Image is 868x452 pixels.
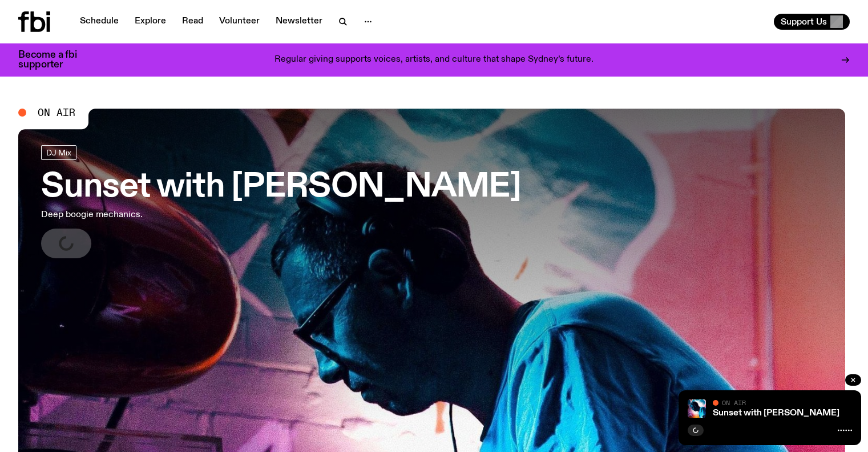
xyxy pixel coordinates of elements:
[18,50,91,70] h3: Become a fbi supporter
[713,409,839,418] a: Sunset with [PERSON_NAME]
[781,17,827,27] span: Support Us
[41,171,521,203] h3: Sunset with [PERSON_NAME]
[128,14,173,30] a: Explore
[722,399,746,406] span: On Air
[212,14,267,30] a: Volunteer
[774,14,850,30] button: Support Us
[41,208,333,222] p: Deep boogie mechanics.
[73,14,126,30] a: Schedule
[269,14,329,30] a: Newsletter
[688,399,706,418] img: Simon Caldwell stands side on, looking downwards. He has headphones on. Behind him is a brightly ...
[274,55,594,65] p: Regular giving supports voices, artists, and culture that shape Sydney’s future.
[41,145,521,258] a: Sunset with [PERSON_NAME]Deep boogie mechanics.
[41,145,76,160] a: DJ Mix
[175,14,210,30] a: Read
[46,148,71,157] span: DJ Mix
[38,107,75,118] span: On Air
